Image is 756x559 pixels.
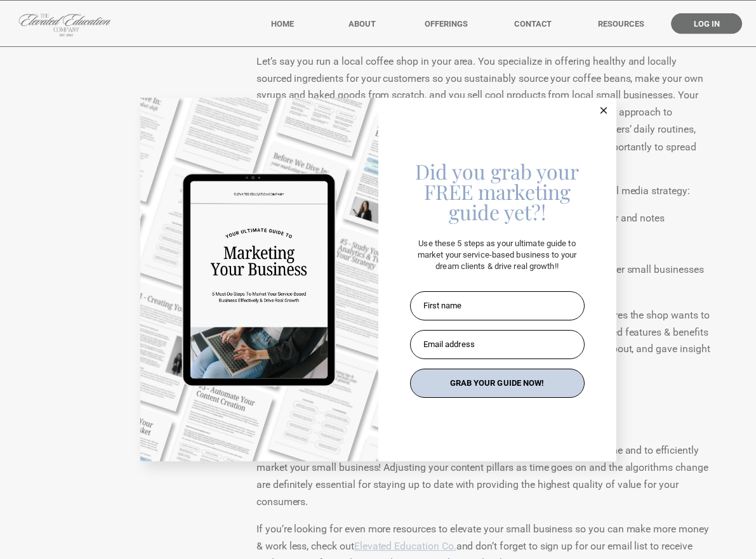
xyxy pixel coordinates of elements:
span: st name [432,301,462,310]
button: GRAB YOUR GUIDE NOW! [410,369,585,398]
span: Email addr [423,339,461,349]
span: Fir [423,301,432,310]
span: GRAB YOUR GUIDE NOW! [450,378,545,388]
div: Did you grab your FREE marketing guide yet?! [410,161,585,222]
div: Use these 5 steps as your ultimate guide to market your service-based business to your dream clie... [410,238,585,273]
span: ess [461,339,475,349]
